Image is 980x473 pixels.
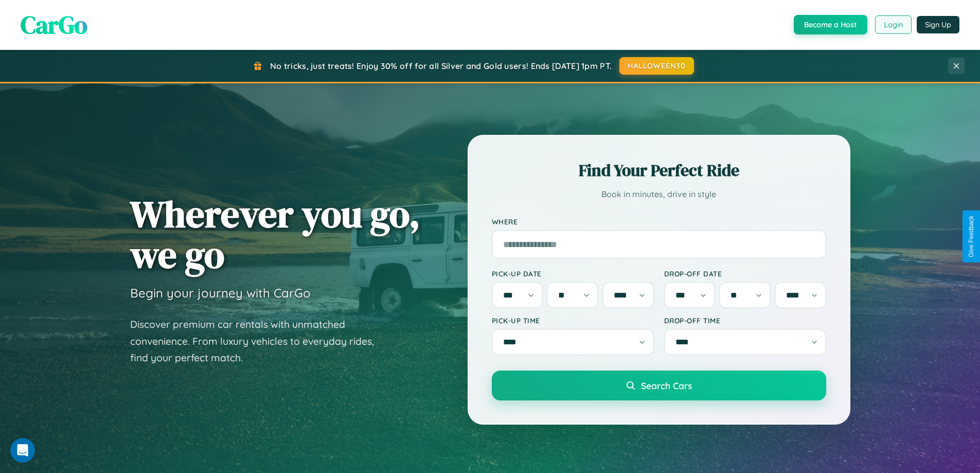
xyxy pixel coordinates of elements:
[492,371,826,400] button: Search Cars
[492,159,826,182] h2: Find Your Perfect Ride
[492,187,826,202] p: Book in minutes, drive in style
[641,380,692,391] span: Search Cars
[917,16,959,33] button: Sign Up
[10,438,35,463] iframe: Intercom live chat
[130,316,387,366] p: Discover premium car rentals with unmatched convenience. From luxury vehicles to everyday rides, ...
[875,15,912,34] button: Login
[619,57,694,75] button: HALLOWEEN30
[664,316,826,325] label: Drop-off Time
[492,316,654,325] label: Pick-up Time
[270,61,612,71] span: No tricks, just treats! Enjoy 30% off for all Silver and Gold users! Ends [DATE] 1pm PT.
[664,269,826,278] label: Drop-off Date
[130,194,420,275] h1: Wherever you go, we go
[21,8,87,42] span: CarGo
[794,15,867,34] button: Become a Host
[968,216,975,257] div: Give Feedback
[492,269,654,278] label: Pick-up Date
[492,217,826,226] label: Where
[130,285,311,301] h3: Begin your journey with CarGo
